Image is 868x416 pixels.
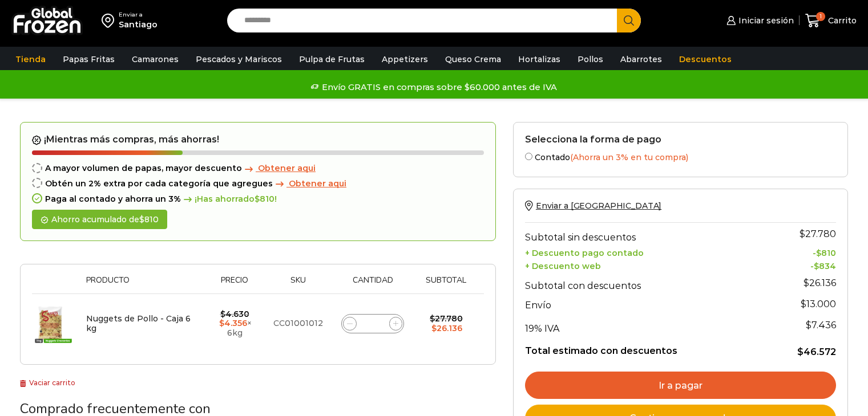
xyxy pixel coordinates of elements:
span: $ [220,309,225,319]
a: Enviar a [GEOGRAPHIC_DATA] [525,201,661,211]
span: Carrito [825,15,857,26]
span: $ [219,318,224,328]
div: Obtén un 2% extra por cada categoría que agregues [32,179,484,189]
button: Search button [617,9,641,32]
h2: ¡Mientras más compras, más ahorras! [32,134,484,145]
span: Obtener aqui [289,178,346,189]
a: Pulpa de Frutas [293,48,370,70]
div: A mayor volumen de papas, mayor descuento [32,164,484,173]
a: Abarrotes [615,48,668,70]
td: - [765,246,836,259]
span: $ [814,261,819,271]
input: Product quantity [365,316,381,332]
span: ¡Has ahorrado ! [181,194,277,204]
span: Enviar a [GEOGRAPHIC_DATA] [536,201,661,211]
div: Enviar a [119,11,158,19]
a: Descuentos [673,48,737,70]
span: $ [430,313,435,324]
a: Appetizers [376,48,434,70]
a: Obtener aqui [273,179,346,189]
a: Iniciar sesión [724,9,793,32]
bdi: 13.000 [801,299,836,309]
th: Producto [80,276,204,293]
a: Queso Crema [439,48,507,70]
span: $ [804,278,809,288]
span: 1 [816,12,825,21]
label: Contado [525,150,836,162]
bdi: 810 [139,214,159,225]
th: Sku [265,276,332,293]
span: $ [816,248,821,258]
bdi: 834 [814,261,836,271]
span: $ [801,299,806,309]
span: Obtener aqui [258,163,316,173]
a: Obtener aqui [242,164,316,173]
span: (Ahorra un 3% en tu compra) [570,152,688,162]
th: Precio [204,276,265,293]
a: Nuggets de Pollo - Caja 6 kg [86,313,191,333]
span: 7.436 [806,320,836,331]
bdi: 27.780 [800,229,836,239]
img: address-field-icon.svg [102,11,119,30]
h2: Selecciona la forma de pago [525,134,836,145]
span: $ [431,323,437,333]
a: Pollos [572,48,609,70]
th: + Descuento web [525,258,765,271]
bdi: 810 [816,248,836,258]
span: $ [139,214,144,225]
span: $ [806,320,812,331]
th: Subtotal sin descuentos [525,223,765,246]
bdi: 27.780 [430,313,463,324]
a: Vaciar carrito [20,378,75,387]
span: $ [255,194,260,204]
div: Santiago [119,19,158,30]
td: CC01001012 [265,294,332,353]
div: Paga al contado y ahorra un 3% [32,194,484,204]
a: Papas Fritas [57,48,120,70]
div: Ahorro acumulado de [32,210,167,230]
a: Ir a pagar [525,372,836,399]
bdi: 26.136 [804,278,836,288]
a: Hortalizas [512,48,566,70]
th: Total estimado con descuentos [525,337,765,358]
bdi: 810 [255,194,274,204]
th: Envío [525,294,765,314]
td: - [765,258,836,271]
a: Pescados y Mariscos [190,48,288,70]
span: $ [800,229,805,239]
th: 19% IVA [525,314,765,337]
th: Subtotal [414,276,478,293]
bdi: 46.572 [797,346,836,357]
span: Iniciar sesión [736,15,794,26]
a: 1 Carrito [805,7,857,34]
input: Contado(Ahorra un 3% en tu compra) [525,153,532,160]
th: + Descuento pago contado [525,246,765,259]
bdi: 4.630 [220,309,249,319]
td: × 6kg [204,294,265,353]
a: Tienda [10,48,51,70]
bdi: 4.356 [219,318,247,328]
a: Camarones [126,48,184,70]
span: $ [797,346,804,357]
bdi: 26.136 [431,323,462,333]
th: Subtotal con descuentos [525,271,765,294]
th: Cantidad [332,276,414,293]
